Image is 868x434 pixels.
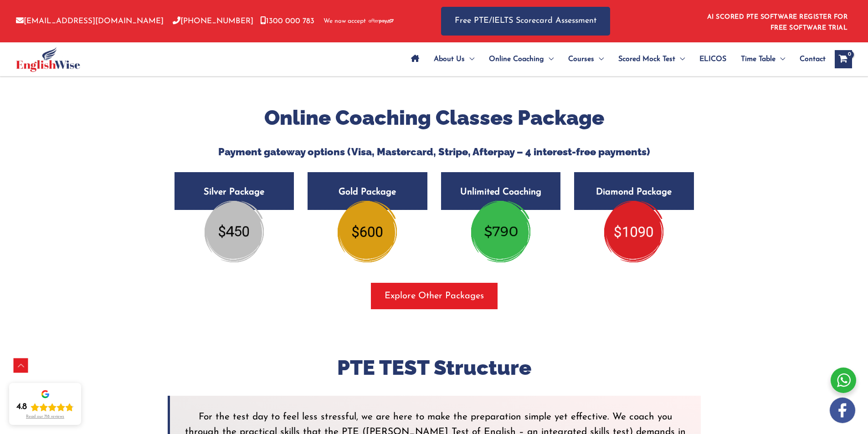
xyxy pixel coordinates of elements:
[369,19,394,24] img: Afterpay-Logo
[465,43,474,75] span: Menu Toggle
[404,43,826,75] nav: Site Navigation: Main Menu
[611,43,692,75] a: Scored Mock TestMenu Toggle
[338,201,397,262] img: gold
[175,172,294,240] a: Silver Package
[692,43,734,75] a: ELICOS
[168,355,701,382] h2: PTE TEST Structure
[675,43,685,75] span: Menu Toggle
[168,105,701,132] h2: Online Coaching Classes Package
[175,172,294,210] h5: Silver Package
[594,43,604,75] span: Menu Toggle
[26,414,64,419] div: Read our 718 reviews
[441,7,610,36] a: Free PTE/IELTS Scorecard Assessment
[16,47,80,72] img: cropped-ew-logo
[441,172,561,210] h5: Unlimited Coaching
[800,43,826,75] span: Contact
[371,283,498,309] button: Explore Other Packages
[308,172,427,210] h5: Gold Package
[260,17,314,25] a: 1300 000 783
[324,17,366,26] span: We now accept
[426,43,482,75] a: About UsMenu Toggle
[434,43,465,75] span: About Us
[561,43,611,75] a: CoursesMenu Toggle
[792,43,826,75] a: Contact
[830,398,855,423] img: white-facebook.png
[776,43,785,75] span: Menu Toggle
[385,290,484,302] span: Explore Other Packages
[734,43,792,75] a: Time TableMenu Toggle
[702,6,852,36] aside: Header Widget 1
[604,201,663,262] img: diamond-pte-package
[173,17,253,25] a: [PHONE_NUMBER]
[544,43,554,75] span: Menu Toggle
[741,43,776,75] span: Time Table
[16,402,27,413] div: 4.8
[568,43,594,75] span: Courses
[16,17,164,25] a: [EMAIL_ADDRESS][DOMAIN_NAME]
[489,43,544,75] span: Online Coaching
[618,43,675,75] span: Scored Mock Test
[205,201,264,262] img: updatedsilver-package450
[16,402,74,413] div: Rating: 4.8 out of 5
[168,146,701,158] h5: Payment gateway options (Visa, Mastercard, Stripe, Afterpay – 4 interest-free payments)
[574,172,694,240] a: Diamond Package
[471,201,530,262] img: updatedsilver-package450
[835,50,852,68] a: View Shopping Cart, empty
[699,43,726,75] span: ELICOS
[574,172,694,210] h5: Diamond Package
[441,172,561,240] a: Unlimited Coaching
[707,14,848,31] a: AI SCORED PTE SOFTWARE REGISTER FOR FREE SOFTWARE TRIAL
[308,172,427,240] a: Gold Package
[482,43,561,75] a: Online CoachingMenu Toggle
